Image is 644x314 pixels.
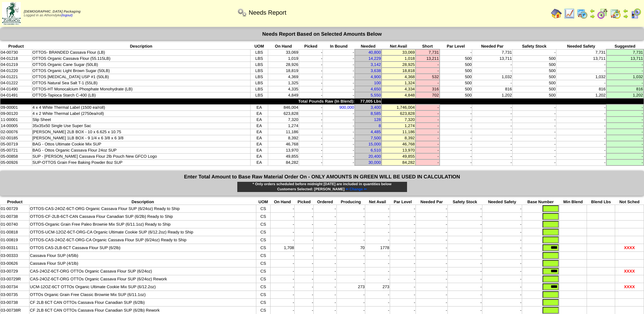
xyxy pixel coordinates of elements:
[606,159,644,165] td: -
[0,199,30,205] th: Product
[556,92,606,98] td: 1,202
[323,55,355,62] td: -
[0,117,32,123] td: 11-00001
[440,129,472,135] td: -
[323,141,355,147] td: -
[606,104,644,110] td: -
[556,43,606,49] th: Needed Safety
[440,74,472,80] td: 500
[512,159,556,165] td: -
[597,8,608,19] img: calendarblend.gif
[416,104,440,110] td: -
[32,92,250,98] td: OTTOS-Tapioca Starch C-400 (LB)
[32,55,250,62] td: OTTOS Organic Cassava Flour (55.115LB)
[32,123,250,129] td: 35x35x50 Single Use Super Sac
[323,49,355,55] td: -
[512,43,556,49] th: Safety Stock
[556,129,606,135] td: -
[551,8,562,19] img: home.gif
[416,147,440,153] td: -
[268,135,299,141] td: 8,392
[268,80,299,86] td: 1,325
[0,159,32,165] td: 05-00926
[339,105,354,110] a: 900,000
[382,159,416,165] td: 84,282
[299,92,323,98] td: -
[382,80,416,86] td: 1,324
[299,159,323,165] td: -
[32,159,250,165] td: SUP-OTTOS Grain Free Baking Powder 8oz SUP
[314,199,336,205] th: Ordered
[249,9,286,16] span: Needs Report
[512,80,556,86] td: 500
[0,49,32,55] td: 04-00730
[606,135,644,141] td: -
[556,74,606,80] td: 1,032
[323,86,355,92] td: -
[371,136,381,140] a: 7,500
[32,68,250,74] td: OTTOS Organic Light Brown Sugar (50LB)
[299,117,323,123] td: -
[32,147,250,153] td: BAG - Ottos Organic Cassava Flour 24oz SUP
[440,49,472,55] td: -
[32,104,250,110] td: 4 x 4 White Thermal Label (1500 ea/roll)
[0,104,32,110] td: 09-00001
[606,49,644,55] td: 7,731
[556,104,606,110] td: -
[0,62,32,68] td: 04-01219
[512,104,556,110] td: -
[416,153,440,159] td: -
[556,68,606,74] td: -
[630,8,641,19] img: calendarcustomer.gif
[61,14,73,17] a: (logout)
[268,117,299,123] td: 7,320
[472,147,512,153] td: -
[447,199,482,205] th: Safety Stock
[556,117,606,123] td: -
[512,153,556,159] td: -
[382,141,416,147] td: 46,768
[472,74,512,80] td: 1,032
[323,147,355,153] td: -
[512,110,556,117] td: -
[416,123,440,129] td: -
[323,80,355,86] td: -
[32,129,250,135] td: [PERSON_NAME] 2LB BOX - 10 x 6.625 x 10.75
[440,117,472,123] td: -
[556,110,606,117] td: -
[440,159,472,165] td: -
[556,135,606,141] td: -
[268,141,299,147] td: 46,768
[472,123,512,129] td: -
[606,74,644,80] td: 1,032
[323,135,355,141] td: -
[606,92,644,98] td: 1,202
[512,62,556,68] td: 500
[323,43,355,49] th: In Bound
[472,159,512,165] td: -
[250,153,268,159] td: EA
[32,74,250,80] td: OTTOS [MEDICAL_DATA] USP #1 (50LB)
[32,62,250,68] td: OTTOS Organic Cane Sugar (50LB)
[268,68,299,74] td: 18,819
[606,147,644,153] td: -
[268,104,299,110] td: 846,004
[299,86,323,92] td: -
[440,86,472,92] td: 500
[371,111,381,116] a: 8,585
[472,43,512,49] th: Needed Par
[379,123,381,128] a: 8
[323,110,355,117] td: -
[382,92,416,98] td: 4,848
[250,159,268,165] td: EA
[416,110,440,117] td: -
[382,62,416,68] td: 28,925
[382,86,416,92] td: 4,334
[416,62,440,68] td: -
[0,153,32,159] td: 05-00858
[416,141,440,147] td: -
[416,86,440,92] td: 316
[512,141,556,147] td: -
[371,93,381,98] a: 5,550
[382,49,416,55] td: 33,069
